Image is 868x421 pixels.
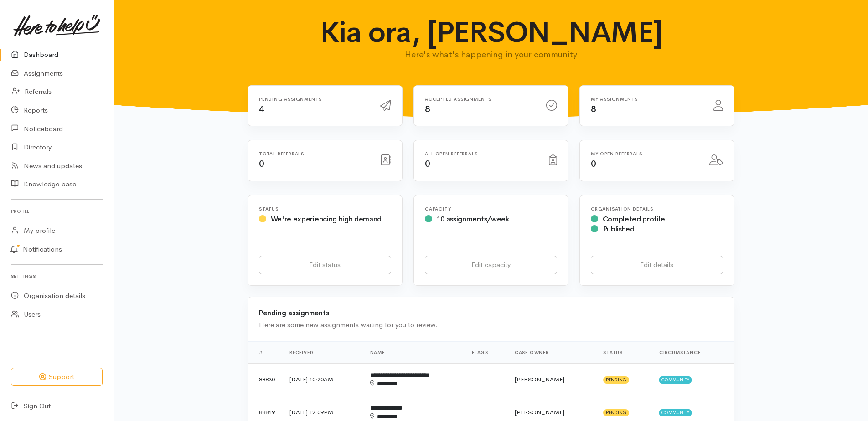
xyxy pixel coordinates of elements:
[425,158,430,169] span: 0
[11,205,103,217] h6: Profile
[271,214,382,224] span: We're experiencing high demand
[659,409,692,416] span: Community
[248,363,282,396] td: 88830
[603,376,629,384] span: Pending
[259,256,391,274] a: Edit status
[425,151,538,156] h6: All open referrals
[425,97,535,102] h6: Accepted assignments
[591,103,596,115] span: 8
[259,158,264,169] span: 0
[282,341,363,363] th: Received
[591,206,723,211] h6: Organisation Details
[259,206,391,211] h6: Status
[314,48,669,61] p: Here's what's happening in your community
[591,151,698,156] h6: My open referrals
[507,363,596,396] td: [PERSON_NAME]
[659,376,692,384] span: Community
[652,341,734,363] th: Circumstance
[591,256,723,274] a: Edit details
[259,320,723,330] div: Here are some new assignments waiting for you to review.
[425,206,557,211] h6: Capacity
[425,103,430,115] span: 8
[282,363,363,396] td: [DATE] 10:20AM
[507,341,596,363] th: Case Owner
[259,308,329,317] b: Pending assignments
[314,16,669,48] h1: Kia ora, [PERSON_NAME]
[603,409,629,416] span: Pending
[437,214,509,224] span: 10 assignments/week
[596,341,652,363] th: Status
[248,341,282,363] th: #
[259,151,369,156] h6: Total referrals
[11,270,103,282] h6: Settings
[11,368,103,386] button: Support
[591,97,703,102] h6: My assignments
[603,224,635,234] span: Published
[259,97,369,102] h6: Pending assignments
[425,256,557,274] a: Edit capacity
[603,214,665,224] span: Completed profile
[465,341,507,363] th: Flags
[363,341,465,363] th: Name
[259,103,264,115] span: 4
[591,158,596,169] span: 0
